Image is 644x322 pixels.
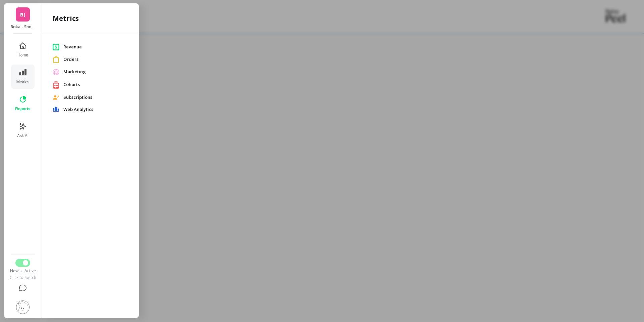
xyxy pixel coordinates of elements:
img: [object Object] [53,95,59,100]
span: Ask AI [17,133,29,138]
span: Orders [63,56,128,63]
button: Home [11,38,34,62]
span: Marketing [63,69,128,75]
span: Web Analytics [63,106,128,113]
button: Metrics [11,65,34,89]
span: Cohorts [63,81,128,88]
button: Switch to Legacy UI [15,259,30,267]
button: Ask AI [11,118,34,143]
img: profile picture [16,300,30,314]
button: Reports [11,91,34,116]
img: [object Object] [53,81,59,89]
img: [object Object] [53,107,59,112]
h2: Metrics [53,14,79,23]
span: B( [20,11,25,18]
div: Click to switch [8,275,37,280]
span: Revenue [63,44,128,50]
span: Reports [15,106,30,112]
button: Settings [8,296,37,318]
img: [object Object] [53,43,59,50]
span: Subscriptions [63,94,128,101]
div: New UI Active [8,268,37,274]
span: Home [17,52,28,58]
p: Boka - Shopify (Essor) [11,24,35,30]
button: Help [8,280,37,296]
img: [object Object] [53,56,59,63]
span: Metrics [16,79,30,85]
img: [object Object] [53,69,59,75]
